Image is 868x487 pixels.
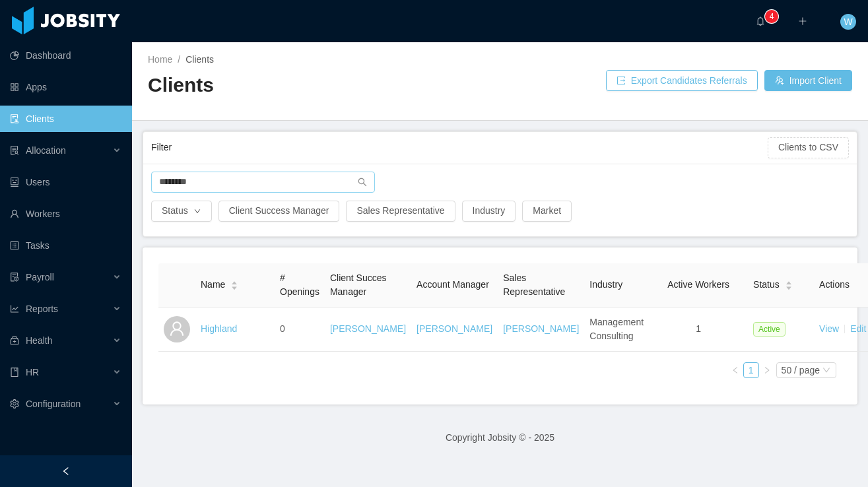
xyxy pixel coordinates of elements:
[10,368,19,377] i: icon: book
[822,366,830,375] i: icon: down
[589,317,644,341] span: Management Consulting
[230,279,238,288] div: Sort
[26,304,58,314] span: Reports
[330,273,387,297] span: Client Succes Manager
[201,323,237,334] a: Highland
[462,201,516,222] button: Industry
[10,106,121,132] a: icon: auditClients
[785,280,792,284] i: icon: caret-up
[10,273,19,282] i: icon: file-protect
[148,72,500,99] h2: Clients
[231,284,238,288] i: icon: caret-down
[850,323,866,334] a: Edit
[275,308,325,352] td: 0
[358,178,367,187] i: icon: search
[10,42,121,69] a: icon: pie-chartDashboard
[589,279,622,290] span: Industry
[731,366,739,374] i: icon: left
[185,54,214,65] span: Clients
[744,363,758,377] a: 1
[151,201,212,222] button: Statusicon: down
[26,145,66,156] span: Allocation
[649,308,748,352] td: 1
[785,284,792,288] i: icon: caret-down
[10,232,121,259] a: icon: profileTasks
[10,146,19,155] i: icon: solution
[606,70,758,91] button: icon: exportExport Candidates Referrals
[782,363,820,377] div: 50 / page
[417,323,492,334] a: [PERSON_NAME]
[346,201,455,222] button: Sales Representative
[785,279,793,288] div: Sort
[10,201,121,227] a: icon: userWorkers
[768,137,849,158] button: Clients to CSV
[151,135,768,160] div: Filter
[417,279,489,290] span: Account Manager
[753,278,780,292] span: Status
[231,280,238,284] i: icon: caret-up
[844,14,852,30] span: W
[330,323,406,334] a: [PERSON_NAME]
[759,362,775,378] li: Next Page
[770,10,774,23] p: 4
[132,415,868,461] footer: Copyright Jobsity © - 2025
[280,273,319,297] span: # Openings
[10,169,121,195] a: icon: robotUsers
[798,16,807,26] i: icon: plus
[10,74,121,100] a: icon: appstoreApps
[26,367,39,377] span: HR
[26,399,81,409] span: Configuration
[503,323,579,334] a: [PERSON_NAME]
[26,272,54,282] span: Payroll
[819,323,839,334] a: View
[148,54,172,65] a: Home
[169,321,185,337] i: icon: user
[763,366,771,374] i: icon: right
[756,16,765,26] i: icon: bell
[178,54,180,65] span: /
[727,362,743,378] li: Previous Page
[819,279,850,290] span: Actions
[201,278,225,292] span: Name
[667,279,729,290] span: Active Workers
[218,201,340,222] button: Client Success Manager
[26,335,52,346] span: Health
[765,10,778,23] sup: 4
[522,201,572,222] button: Market
[503,273,565,297] span: Sales Representative
[753,322,785,337] span: Active
[764,70,852,91] button: icon: usergroup-addImport Client
[743,362,759,378] li: 1
[10,399,19,408] i: icon: setting
[10,304,19,313] i: icon: line-chart
[10,336,19,345] i: icon: medicine-box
